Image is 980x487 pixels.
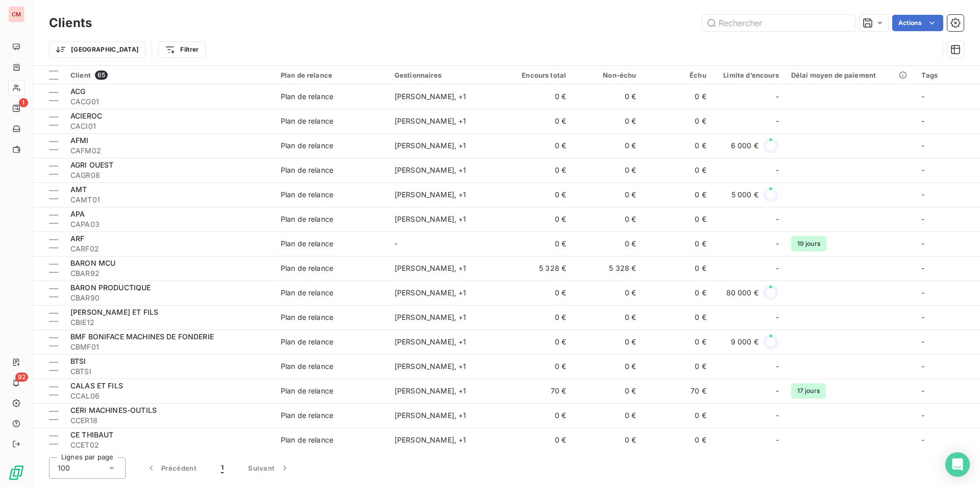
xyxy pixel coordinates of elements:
span: - [776,263,779,273]
div: Échu [648,71,706,79]
td: 0 € [642,207,712,231]
span: CBIE12 [70,317,268,328]
td: 0 € [572,281,642,305]
td: 0 € [642,428,712,452]
div: [PERSON_NAME] , + 1 [395,386,496,396]
td: 0 € [572,330,642,354]
button: Précédent [134,457,209,479]
div: [PERSON_NAME] , + 1 [395,361,496,372]
td: 0 € [642,281,712,305]
span: - [921,92,924,101]
div: Limite d’encours [719,71,779,79]
div: Plan de relance [281,239,333,249]
td: 0 € [502,158,572,182]
td: 0 € [502,182,572,207]
td: 70 € [642,379,712,403]
div: Plan de relance [281,190,333,200]
div: [PERSON_NAME] , + 1 [395,337,496,347]
button: Suivant [236,457,302,479]
div: Plan de relance [281,312,333,322]
span: CAGR08 [70,170,268,180]
span: CAPA03 [70,219,268,229]
div: [PERSON_NAME] , + 1 [395,141,496,151]
h3: Clients [49,14,92,32]
span: - [776,361,779,372]
span: - [776,312,779,322]
span: - [921,411,924,420]
td: 0 € [642,256,712,281]
div: Plan de relance [281,141,333,151]
td: 0 € [572,158,642,182]
span: - [921,288,924,297]
span: - [921,215,924,223]
div: Encours total [508,71,566,79]
span: 92 [15,373,28,382]
span: - [776,239,779,249]
span: 6 000 € [731,141,758,151]
td: 0 € [642,231,712,256]
span: 17 jours [791,383,826,399]
span: - [921,313,924,321]
span: - [921,337,924,346]
td: 0 € [502,231,572,256]
td: 0 € [572,231,642,256]
td: 0 € [502,109,572,133]
span: APA [70,210,85,218]
span: CACI01 [70,121,268,131]
div: Plan de relance [281,435,333,445]
span: BTSI [70,357,86,365]
td: 70 € [502,379,572,403]
span: CAMT01 [70,195,268,205]
td: 0 € [572,379,642,403]
button: 1 [209,457,236,479]
div: [PERSON_NAME] , + 1 [395,214,496,224]
td: 0 € [572,109,642,133]
td: 0 € [642,158,712,182]
td: 0 € [642,354,712,379]
span: - [921,190,924,199]
button: Filtrer [158,41,205,58]
span: 9 000 € [731,337,758,347]
div: Plan de relance [281,337,333,347]
span: - [776,435,779,445]
span: CBTSI [70,366,268,377]
span: Client [70,71,91,79]
div: Délai moyen de paiement [791,71,910,79]
td: 0 € [502,305,572,330]
span: AMT [70,185,87,194]
div: Plan de relance [281,410,333,421]
span: BARON MCU [70,259,115,267]
span: - [921,141,924,150]
div: [PERSON_NAME] , + 1 [395,312,496,322]
td: 0 € [502,428,572,452]
input: Rechercher [702,15,855,31]
span: CCER18 [70,415,268,426]
div: [PERSON_NAME] , + 1 [395,410,496,421]
td: 0 € [572,403,642,428]
div: Plan de relance [281,288,333,298]
td: 0 € [502,84,572,109]
span: ACG [70,87,85,96]
div: Plan de relance [281,214,333,224]
span: - [921,264,924,272]
span: CCET02 [70,440,268,450]
span: AFMI [70,136,89,145]
span: 1 [19,98,28,107]
div: Plan de relance [281,361,333,372]
div: [PERSON_NAME] , + 1 [395,190,496,200]
td: 0 € [502,403,572,428]
div: Plan de relance [281,91,333,102]
span: CBAR92 [70,268,268,279]
div: Tags [921,71,974,79]
td: 0 € [642,330,712,354]
td: 0 € [572,305,642,330]
img: Logo LeanPay [8,465,24,481]
div: [PERSON_NAME] , + 1 [395,116,496,126]
span: - [921,362,924,370]
span: 1 [221,463,224,473]
a: 1 [8,100,24,117]
span: ACIEROC [70,111,102,120]
span: CALAS ET FILS [70,381,123,390]
span: 80 000 € [726,288,758,298]
div: Plan de relance [281,386,333,396]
